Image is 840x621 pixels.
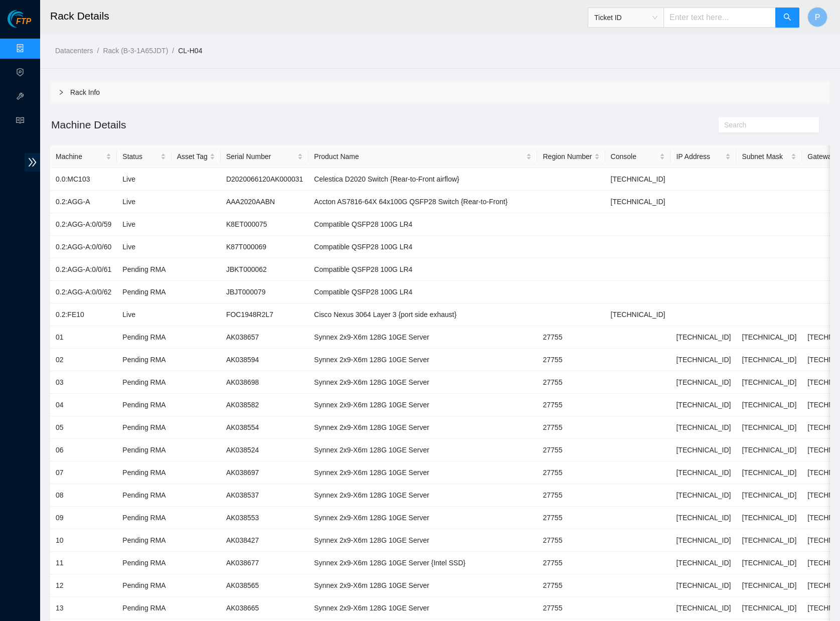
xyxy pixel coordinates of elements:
[670,416,736,439] td: [TECHNICAL_ID]
[221,326,308,349] td: AK038657
[308,552,537,574] td: Synnex 2x9-X6m 128G 10GE Server {Intel SSD}
[50,191,117,213] td: 0.2:AGG-A
[736,326,802,349] td: [TECHNICAL_ID]
[25,153,40,172] span: double-right
[537,574,605,597] td: 27755
[221,507,308,529] td: AK038553
[537,552,605,574] td: 27755
[50,552,117,574] td: 11
[50,597,117,619] td: 13
[537,461,605,484] td: 27755
[537,529,605,552] td: 27755
[221,168,308,191] td: D2020066120AK000031
[50,529,117,552] td: 10
[50,236,117,258] td: 0.2:AGG-A:0/0/60
[736,507,802,529] td: [TECHNICAL_ID]
[50,439,117,461] td: 06
[308,281,537,303] td: Compatible QSFP28 100G LR4
[221,484,308,507] td: AK038537
[50,258,117,281] td: 0.2:AGG-A:0/0/61
[8,18,31,31] a: Akamai TechnologiesFTP
[117,461,171,484] td: Pending RMA
[736,371,802,394] td: [TECHNICAL_ID]
[537,597,605,619] td: 27755
[537,394,605,416] td: 27755
[50,484,117,507] td: 08
[8,10,51,28] img: Akamai Technologies
[663,8,776,28] input: Enter text here...
[670,394,736,416] td: [TECHNICAL_ID]
[308,574,537,597] td: Synnex 2x9-X6m 128G 10GE Server
[117,597,171,619] td: Pending RMA
[221,236,308,258] td: K87T000069
[736,529,802,552] td: [TECHNICAL_ID]
[537,371,605,394] td: 27755
[605,191,671,213] td: [TECHNICAL_ID]
[815,11,820,24] span: P
[308,213,537,236] td: Compatible QSFP28 100G LR4
[117,326,171,349] td: Pending RMA
[537,326,605,349] td: 27755
[50,326,117,349] td: 01
[736,552,802,574] td: [TECHNICAL_ID]
[117,507,171,529] td: Pending RMA
[221,258,308,281] td: JBKT000062
[736,597,802,619] td: [TECHNICAL_ID]
[58,89,64,95] span: right
[736,484,802,507] td: [TECHNICAL_ID]
[117,258,171,281] td: Pending RMA
[221,416,308,439] td: AK038554
[172,47,174,55] span: /
[537,416,605,439] td: 27755
[221,574,308,597] td: AK038565
[221,597,308,619] td: AK038665
[594,10,657,25] span: Ticket ID
[775,8,799,28] button: search
[308,529,537,552] td: Synnex 2x9-X6m 128G 10GE Server
[221,281,308,303] td: JBJT000079
[308,191,537,213] td: Accton AS7816-64X 64x100G QSFP28 Switch {Rear-to-Front}
[221,371,308,394] td: AK038698
[670,574,736,597] td: [TECHNICAL_ID]
[605,303,671,326] td: [TECHNICAL_ID]
[670,484,736,507] td: [TECHNICAL_ID]
[50,303,117,326] td: 0.2:FE10
[537,349,605,371] td: 27755
[308,303,537,326] td: Cisco Nexus 3064 Layer 3 {port side exhaust}
[736,574,802,597] td: [TECHNICAL_ID]
[50,116,635,133] h2: Machine Details
[50,281,117,303] td: 0.2:AGG-A:0/0/62
[736,349,802,371] td: [TECHNICAL_ID]
[50,507,117,529] td: 09
[670,349,736,371] td: [TECHNICAL_ID]
[221,213,308,236] td: K8ET000075
[103,47,168,55] a: Rack (B-3-1A65JDT)
[117,191,171,213] td: Live
[55,47,93,55] a: Datacenters
[308,597,537,619] td: Synnex 2x9-X6m 128G 10GE Server
[50,81,830,104] div: Rack Info
[670,597,736,619] td: [TECHNICAL_ID]
[537,439,605,461] td: 27755
[308,439,537,461] td: Synnex 2x9-X6m 128G 10GE Server
[736,416,802,439] td: [TECHNICAL_ID]
[308,507,537,529] td: Synnex 2x9-X6m 128G 10GE Server
[117,439,171,461] td: Pending RMA
[670,371,736,394] td: [TECHNICAL_ID]
[736,394,802,416] td: [TECHNICAL_ID]
[117,574,171,597] td: Pending RMA
[117,484,171,507] td: Pending RMA
[308,416,537,439] td: Synnex 2x9-X6m 128G 10GE Server
[221,349,308,371] td: AK038594
[670,529,736,552] td: [TECHNICAL_ID]
[117,371,171,394] td: Pending RMA
[16,17,31,27] span: FTP
[117,168,171,191] td: Live
[783,13,791,23] span: search
[308,258,537,281] td: Compatible QSFP28 100G LR4
[50,349,117,371] td: 02
[117,529,171,552] td: Pending RMA
[221,191,308,213] td: AAA2020AABN
[308,168,537,191] td: Celestica D2020 Switch {Rear-to-Front airflow}
[308,349,537,371] td: Synnex 2x9-X6m 128G 10GE Server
